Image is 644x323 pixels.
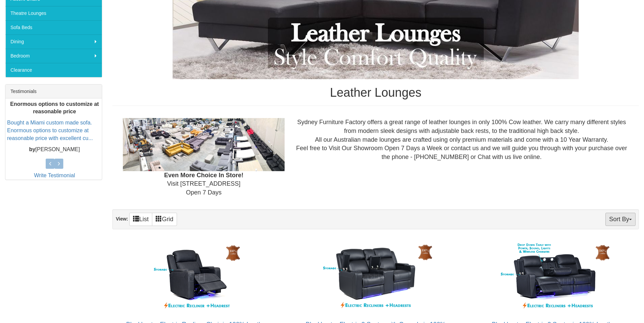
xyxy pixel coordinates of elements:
div: Visit [STREET_ADDRESS] Open 7 Days [118,118,290,197]
b: Even More Choice In Store! [164,172,243,179]
a: Theatre Lounges [5,6,102,20]
h1: Leather Lounges [112,86,639,99]
b: Enormous options to customize at reasonable price [10,101,99,115]
p: [PERSON_NAME] [7,146,102,154]
a: Bought a Miami custom made sofa. Enormous options to customize at reasonable price with excellent... [7,120,93,141]
img: Blockbuster Electric Recliner Chair in 100% Leather [136,240,258,314]
a: Grid [152,213,177,226]
a: List [129,213,152,226]
a: Dining [5,34,102,49]
strong: View: [116,216,128,222]
div: Sydney Furniture Factory offers a great range of leather lounges in only 100% Cow leather. We car... [290,118,634,162]
a: Clearance [5,63,102,77]
a: Bedroom [5,49,102,63]
a: Sofa Beds [5,20,102,34]
img: Blockbuster Electric 2 Seater with Console in 100% Leather [315,240,437,314]
img: Showroom [123,118,285,171]
a: Write Testimonial [34,172,75,178]
div: Testimonials [5,85,102,98]
b: by [29,146,36,152]
img: Blockbuster Electric 3 Seater in 100% Leather [494,240,616,314]
button: Sort By [605,213,636,226]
